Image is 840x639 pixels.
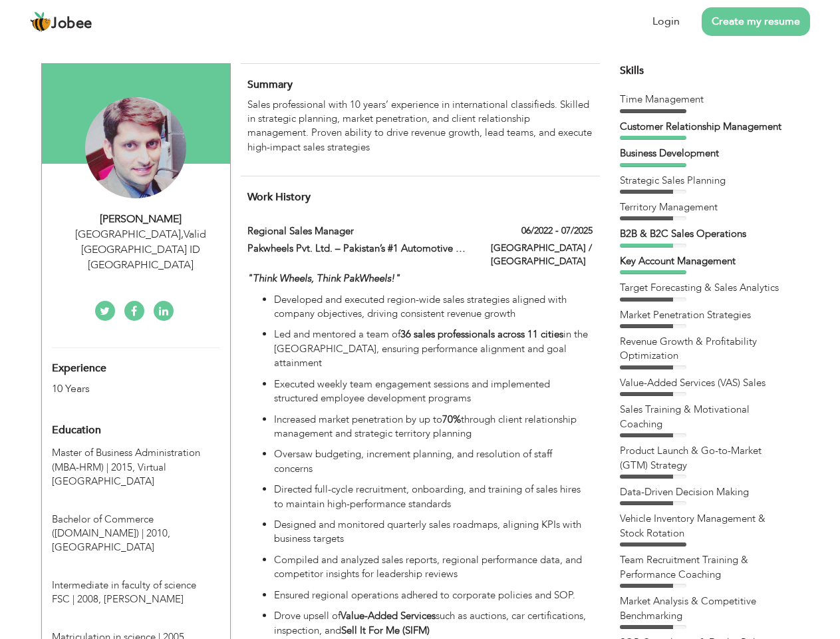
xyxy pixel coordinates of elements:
p: Led and mentored a team of in the [GEOGRAPHIC_DATA], ensuring performance alignment and goal atta... [274,327,592,370]
span: [GEOGRAPHIC_DATA] [52,540,154,554]
label: Regional Sales Manager [247,224,471,238]
span: Master of Business Administration (MBA-HRM), Virtual University of Pakistan, 2015 [52,446,200,473]
p: Sales professional with 10 years’ experience in international classifieds. Skilled in strategic p... [247,98,592,155]
p: Ensured regional operations adhered to corporate policies and SOP. [274,588,592,602]
span: Bachelor of Commerce (B.COM), University of Punjab, 2010 [52,513,170,540]
p: Increased market penetration by up to through client relationship management and strategic territ... [274,413,592,441]
strong: Value-Added Services [341,609,436,622]
div: Business Development [620,146,786,160]
p: Drove upsell of such as auctions, car certifications, inspection, and [274,609,592,638]
div: Product Launch & Go-to-Market (GTM) Strategy [620,444,786,473]
span: Jobee [51,17,92,31]
div: Sales Training & Motivational Coaching [620,403,786,431]
img: jobee.io [30,11,51,33]
div: 10 Years [52,381,189,397]
div: B2B & B2C Sales Operations [620,227,786,241]
label: 06/2022 - 07/2025 [521,224,593,238]
div: Master of Business Administration (MBA-HRM), 2015 [42,446,230,489]
strong: 70% [442,413,461,426]
div: Bachelor of Commerce (B.COM), 2010 [42,493,230,555]
div: Value-Added Services (VAS) Sales [620,376,786,390]
div: Customer Relationship Management [620,120,786,134]
p: Compiled and analyzed sales reports, regional performance data, and competitor insights for leade... [274,553,592,582]
div: Territory Management [620,200,786,214]
div: Key Account Management [620,254,786,268]
a: Jobee [30,11,92,33]
span: [PERSON_NAME] [104,592,184,606]
span: Skills [620,63,644,78]
div: Target Forecasting & Sales Analytics [620,281,786,295]
div: Strategic Sales Planning [620,174,786,188]
div: Team Recruitment Training & Performance Coaching [620,553,786,582]
div: [GEOGRAPHIC_DATA] Valid [GEOGRAPHIC_DATA] ID [GEOGRAPHIC_DATA] [52,227,230,273]
div: [PERSON_NAME] [52,212,230,227]
span: , [181,227,184,242]
div: Vehicle Inventory Management & Stock Rotation [620,512,786,540]
em: "Think Wheels, Think PakWheels!" [247,272,400,285]
div: Intermediate in faculty of science FSC, 2008 [42,558,230,607]
p: Developed and executed region-wide sales strategies aligned with company objectives, driving cons... [274,293,592,321]
img: Irfan Shehzad [85,97,186,198]
div: Revenue Growth & Profitability Optimization [620,335,786,363]
span: Education [52,425,101,437]
div: Market Analysis & Competitive Benchmarking [620,594,786,623]
div: Data-Driven Decision Making [620,485,786,499]
strong: Sell It For Me (SIFM) [341,624,430,637]
span: Intermediate in faculty of science FSC, BISE Gujrawala, 2008 [52,578,196,606]
div: Market Penetration Strategies [620,308,786,322]
span: Experience [52,363,106,375]
p: Designed and monitored quarterly sales roadmaps, aligning KPIs with business targets [274,518,592,546]
p: Executed weekly team engagement sessions and implemented structured employee development programs [274,377,592,406]
div: Time Management [620,93,786,106]
strong: 36 sales professionals across 11 cities [400,327,563,341]
a: Create my resume [702,7,810,36]
a: Login [652,14,680,29]
label: [GEOGRAPHIC_DATA] / [GEOGRAPHIC_DATA] [491,242,593,268]
p: Directed full-cycle recruitment, onboarding, and training of sales hires to maintain high-perform... [274,483,592,511]
span: Virtual [GEOGRAPHIC_DATA] [52,461,166,488]
label: Pakwheels Pvt. Ltd. – Pakistan’s #1 Automotive Platform | [247,242,471,256]
span: Work History [247,190,311,204]
p: Oversaw budgeting, increment planning, and resolution of staff concerns [274,447,592,476]
span: Summary [247,77,293,92]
